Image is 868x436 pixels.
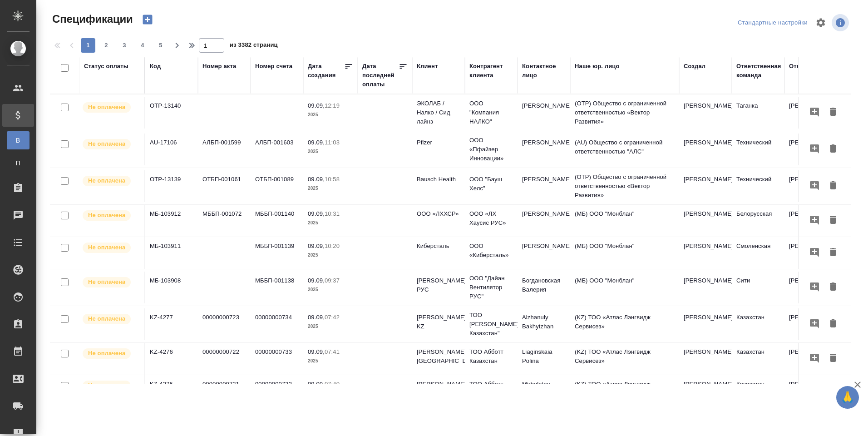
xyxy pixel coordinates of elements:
[145,272,198,303] td: МБ-103908
[88,381,125,390] p: Не оплачена
[469,380,513,398] p: ТОО Абботт Казахстан
[784,375,837,407] td: [PERSON_NAME]
[11,159,25,168] span: П
[88,314,125,323] p: Не оплачена
[308,348,325,355] p: 09.09,
[825,279,841,296] button: Удалить
[153,38,168,53] button: 5
[145,343,198,375] td: KZ-4276
[732,134,784,165] td: Технический
[840,388,855,407] span: 🙏
[308,277,325,284] p: 09.09,
[88,349,125,358] p: Не оплачена
[308,184,353,193] p: 2025
[518,272,570,303] td: Богдановская Валерия
[518,170,570,202] td: [PERSON_NAME]
[145,237,198,269] td: МБ-103911
[308,314,325,321] p: 09.09,
[308,218,353,228] p: 2025
[308,102,325,109] p: 09.09,
[145,308,198,340] td: KZ-4277
[825,350,841,367] button: Удалить
[825,212,841,229] button: Удалить
[825,382,841,399] button: Удалить
[679,272,732,303] td: [PERSON_NAME]
[308,147,353,156] p: 2025
[518,375,570,407] td: Mirbulatov Damir
[417,347,460,366] p: [PERSON_NAME] [GEOGRAPHIC_DATA]
[469,99,513,126] p: ООО "Компания НАЛКО"
[202,62,236,71] div: Номер акта
[732,272,784,303] td: Сити
[251,170,303,202] td: ОТБП-001089
[88,139,125,149] p: Не оплачена
[575,62,620,71] div: Наше юр. лицо
[417,138,460,147] p: Pfizer
[99,41,113,50] span: 2
[832,14,851,31] span: Посмотреть информацию
[88,277,125,287] p: Не оплачена
[325,102,340,109] p: 12:19
[251,237,303,269] td: МББП-001139
[570,205,679,237] td: (МБ) ООО "Монблан"
[789,62,836,71] div: Ответственный
[469,347,513,366] p: ТОО Абботт Казахстан
[417,380,460,398] p: [PERSON_NAME] [GEOGRAPHIC_DATA]
[325,243,340,249] p: 10:20
[518,97,570,129] td: [PERSON_NAME]
[679,237,732,269] td: [PERSON_NAME]
[308,251,353,260] p: 2025
[150,62,161,71] div: Код
[784,343,837,375] td: [PERSON_NAME]
[570,272,679,303] td: (МБ) ООО "Монблан"
[251,205,303,237] td: МББП-001140
[825,244,841,261] button: Удалить
[251,134,303,165] td: АЛБП-001603
[784,97,837,129] td: [PERSON_NAME]
[88,211,125,220] p: Не оплачена
[325,348,340,355] p: 07:41
[417,175,460,184] p: Bausch Health
[325,277,340,284] p: 09:37
[570,237,679,269] td: (МБ) ООО "Монблан"
[518,134,570,165] td: [PERSON_NAME]
[735,16,810,30] div: split button
[198,134,251,165] td: АЛБП-001599
[7,131,30,149] a: В
[417,242,460,251] p: Киберсталь
[570,308,679,340] td: (KZ) ТОО «Атлас Лэнгвидж Сервисез»
[469,136,513,163] p: ООО «Пфайзер Инновации»
[198,308,251,340] td: 00000000723
[469,242,513,260] p: ООО «Киберсталь»
[153,41,168,50] span: 5
[810,12,832,34] span: Настроить таблицу
[825,141,841,158] button: Удалить
[308,210,325,217] p: 09.09,
[88,243,125,252] p: Не оплачена
[469,62,513,80] div: Контрагент клиента
[518,308,570,340] td: Alzhanuly Bakhytzhan
[469,175,513,193] p: ООО "Бауш Хелс"
[325,381,340,387] p: 07:40
[198,343,251,375] td: 00000000722
[570,168,679,204] td: (OTP) Общество с ограниченной ответственностью «Вектор Развития»
[825,316,841,332] button: Удалить
[469,209,513,228] p: ООО «ЛХ Хаусис РУС»
[518,205,570,237] td: [PERSON_NAME]
[88,103,125,112] p: Не оплачена
[679,308,732,340] td: [PERSON_NAME]
[679,170,732,202] td: [PERSON_NAME]
[255,62,292,71] div: Номер счета
[145,134,198,165] td: AU-17106
[308,176,325,183] p: 09.09,
[732,97,784,129] td: Таганка
[732,237,784,269] td: Смоленская
[570,94,679,131] td: (OTP) Общество с ограниченной ответственностью «Вектор Развития»
[732,205,784,237] td: Белорусская
[99,38,113,53] button: 2
[198,375,251,407] td: 00000000721
[784,237,837,269] td: [PERSON_NAME]
[469,311,513,338] p: ТОО [PERSON_NAME] Казахстан"
[7,154,30,172] a: П
[117,41,132,50] span: 3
